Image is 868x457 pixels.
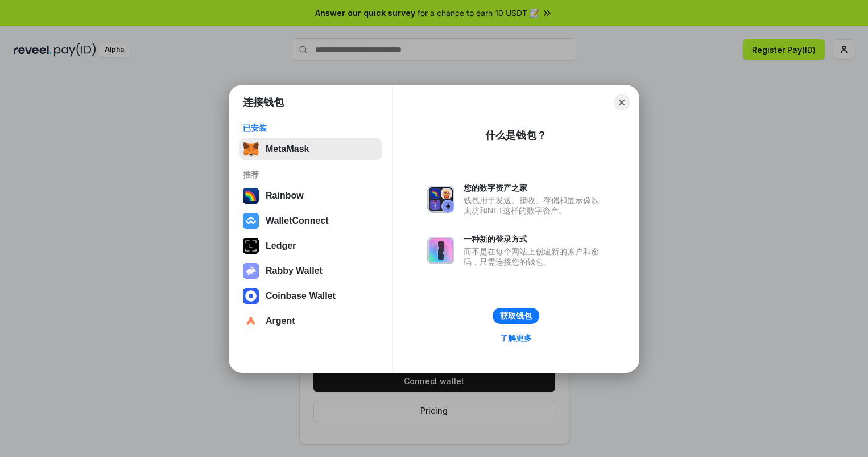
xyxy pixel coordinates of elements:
img: svg+xml,%3Csvg%20width%3D%2228%22%20height%3D%2228%22%20viewBox%3D%220%200%2028%2028%22%20fill%3D... [243,213,259,229]
div: Coinbase Wallet [266,291,336,301]
img: svg+xml,%3Csvg%20fill%3D%22none%22%20height%3D%2233%22%20viewBox%3D%220%200%2035%2033%22%20width%... [243,141,259,157]
button: WalletConnect [239,209,382,232]
button: 获取钱包 [493,308,539,324]
div: 已安装 [243,123,379,133]
div: 一种新的登录方式 [464,234,605,244]
div: 获取钱包 [500,311,532,321]
div: Rainbow [266,191,304,201]
div: 钱包用于发送、接收、存储和显示像以太坊和NFT这样的数字资产。 [464,195,605,216]
button: Ledger [239,234,382,257]
div: 而不是在每个网站上创建新的账户和密码，只需连接您的钱包。 [464,246,605,267]
button: MetaMask [239,138,382,160]
div: 您的数字资产之家 [464,183,605,193]
img: svg+xml,%3Csvg%20xmlns%3D%22http%3A%2F%2Fwww.w3.org%2F2000%2Fsvg%22%20width%3D%2228%22%20height%3... [243,238,259,254]
button: Argent [239,310,382,332]
button: Rainbow [239,184,382,207]
button: Close [614,94,630,110]
button: Coinbase Wallet [239,285,382,307]
img: svg+xml,%3Csvg%20xmlns%3D%22http%3A%2F%2Fwww.w3.org%2F2000%2Fsvg%22%20fill%3D%22none%22%20viewBox... [243,263,259,279]
div: Rabby Wallet [266,266,323,276]
div: Argent [266,316,295,326]
div: 什么是钱包？ [485,129,547,142]
img: svg+xml,%3Csvg%20width%3D%2228%22%20height%3D%2228%22%20viewBox%3D%220%200%2028%2028%22%20fill%3D... [243,313,259,329]
button: Rabby Wallet [239,260,382,282]
div: WalletConnect [266,216,329,226]
a: 了解更多 [493,331,539,345]
div: Ledger [266,241,296,251]
div: MetaMask [266,144,309,154]
div: 推荐 [243,170,379,180]
img: svg+xml,%3Csvg%20width%3D%2228%22%20height%3D%2228%22%20viewBox%3D%220%200%2028%2028%22%20fill%3D... [243,288,259,304]
img: svg+xml,%3Csvg%20xmlns%3D%22http%3A%2F%2Fwww.w3.org%2F2000%2Fsvg%22%20fill%3D%22none%22%20viewBox... [427,186,454,213]
div: 了解更多 [500,333,532,343]
img: svg+xml,%3Csvg%20xmlns%3D%22http%3A%2F%2Fwww.w3.org%2F2000%2Fsvg%22%20fill%3D%22none%22%20viewBox... [427,237,454,264]
img: svg+xml,%3Csvg%20width%3D%22120%22%20height%3D%22120%22%20viewBox%3D%220%200%20120%20120%22%20fil... [243,188,259,204]
h1: 连接钱包 [243,96,284,109]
